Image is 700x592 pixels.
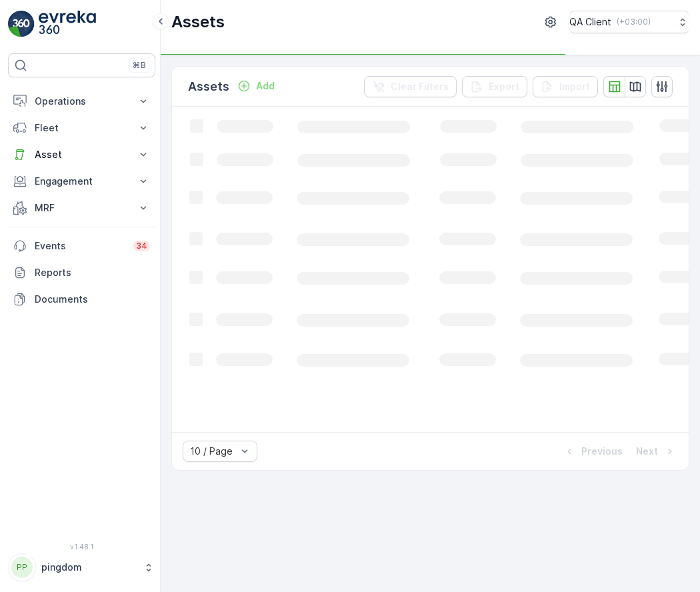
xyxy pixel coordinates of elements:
button: MRF [8,195,155,221]
button: Asset [8,141,155,168]
p: Reports [35,266,150,279]
p: ( +03:00 ) [617,17,651,27]
button: Engagement [8,168,155,195]
p: pingdom [41,561,137,574]
p: Import [559,80,590,93]
p: Export [489,80,519,93]
button: QA Client(+03:00) [569,11,689,33]
a: Documents [8,286,155,313]
p: MRF [35,201,129,215]
p: Operations [35,95,129,108]
p: Engagement [35,175,129,188]
p: Next [636,445,658,458]
p: Previous [581,445,623,458]
span: v 1.48.1 [8,543,155,551]
p: Clear Filters [391,80,449,93]
button: Next [635,443,678,459]
button: Add [232,78,280,94]
button: Fleet [8,115,155,141]
p: Documents [35,293,150,306]
button: Operations [8,88,155,115]
p: Assets [188,77,229,96]
img: logo [8,11,35,37]
p: 34 [136,241,147,251]
p: Events [35,239,125,253]
a: Events34 [8,233,155,259]
p: ⌘B [133,60,146,71]
a: Reports [8,259,155,286]
button: Import [533,76,598,97]
img: logo_light-DOdMpM7g.png [39,11,96,37]
p: Assets [171,11,225,33]
button: PPpingdom [8,553,155,581]
button: Export [462,76,527,97]
p: QA Client [569,15,611,29]
button: Previous [561,443,624,459]
button: Clear Filters [364,76,457,97]
p: Asset [35,148,129,161]
div: PP [11,557,33,578]
p: Fleet [35,121,129,135]
p: Add [256,79,275,93]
